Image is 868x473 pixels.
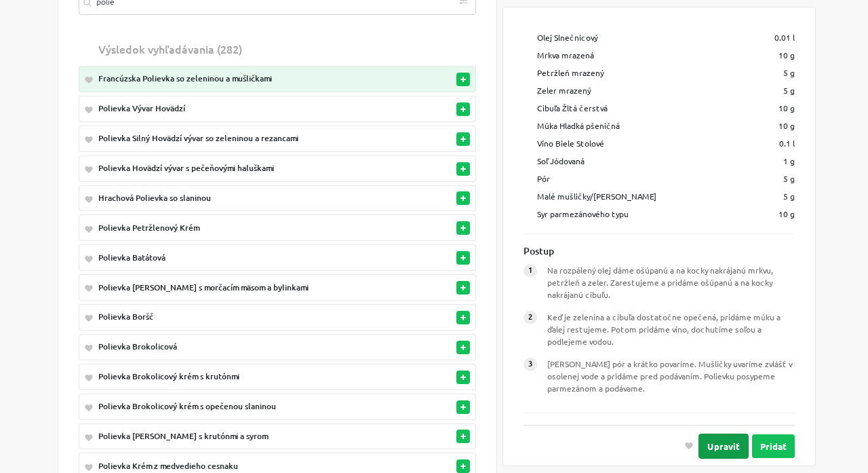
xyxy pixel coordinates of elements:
[93,35,410,62] th: Výsledok vyhľadávania (282)
[698,434,749,459] button: Upraviť
[741,67,795,79] div: 5 g
[98,371,405,383] div: Polievka Brokolicový krém s krutónmi
[524,358,537,371] div: 3
[98,162,405,174] div: Polievka Hovädzí vývar s pečeňovými haluškami
[524,137,741,149] div: Víno Biele Stolové
[524,49,741,61] div: Mrkva mrazená
[741,31,795,43] div: 0.01 l
[98,311,405,323] div: Polievka Boršč
[741,190,795,202] div: 5 g
[741,84,795,96] div: 5 g
[741,119,795,132] div: 10 g
[524,172,741,185] div: Pór
[98,282,405,294] div: Polievka [PERSON_NAME] s morčacím mäsom a bylinkami
[98,73,405,85] div: Francúzska Polievka so zeleninou a mušličkami
[524,264,537,278] div: 1
[524,13,795,24] h5: Suroviny
[537,358,795,394] div: [PERSON_NAME] pór a krátko povaríme. Mušličky uvaríme zvlášť v osolenej vode a pridáme pred podáv...
[79,35,93,62] th: Liked
[410,35,456,62] th: Owned
[524,208,741,220] div: Syr parmezánového typu
[524,246,795,257] h5: Postup
[98,341,405,353] div: Polievka Brokolicová
[98,252,405,264] div: Polievka Batátová
[98,192,405,204] div: Hrachová Polievka so slaninou
[524,102,741,114] div: Cibuľa Žltá čerstvá
[98,460,405,472] div: Polievka Krém z medvedieho cesnaku
[98,430,405,442] div: Polievka [PERSON_NAME] s krutónmi a syrom
[741,49,795,61] div: 10 g
[741,102,795,114] div: 10 g
[524,119,741,132] div: Múka Hladká pšeničná
[98,222,405,234] div: Polievka Petržlenový Krém
[741,155,795,167] div: 1 g
[456,35,476,62] th: Actions
[524,67,741,79] div: Petržleň mrazený
[98,400,405,413] div: Polievka Brokolicový krém s opečenou slaninou
[537,264,795,301] div: Na rozpálený olej dáme ošúpanú a na kocky nakrájanú mrkvu, petržleň a zeler. Zarestujeme a pridám...
[741,208,795,220] div: 10 g
[741,137,795,149] div: 0.1 l
[98,102,405,115] div: Polievka Vývar Hovädzí
[524,84,741,96] div: Zeler mrazený
[524,155,741,167] div: Soľ Jódovaná
[741,172,795,185] div: 5 g
[524,31,741,43] div: Olej Slnečnicový
[98,132,405,145] div: Polievka Silný Hovädzí vývar so zeleninou a rezancami
[537,311,795,347] div: Keď je zelenina a cibuľa dostatočne opečená, pridáme múku a ďalej restujeme. Potom pridáme víno, ...
[524,311,537,324] div: 2
[752,434,795,458] button: Pridať
[524,190,741,202] div: Malé mušličky/[PERSON_NAME]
